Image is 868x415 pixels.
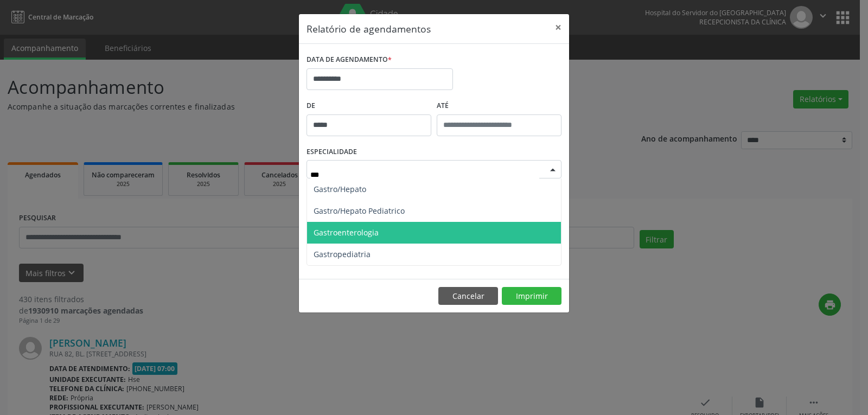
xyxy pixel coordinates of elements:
button: Imprimir [502,287,561,305]
span: Gastro/Hepato Pediatrico [314,206,405,216]
h5: Relatório de agendamentos [307,22,431,36]
label: ATÉ [437,98,561,114]
label: De [307,98,431,114]
span: Gastro/Hepato [314,184,366,194]
span: Gastropediatria [314,249,371,259]
button: Close [547,14,569,41]
span: Gastroenterologia [314,227,379,238]
label: DATA DE AGENDAMENTO [307,52,392,68]
label: ESPECIALIDADE [307,144,357,161]
button: Cancelar [438,287,498,305]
